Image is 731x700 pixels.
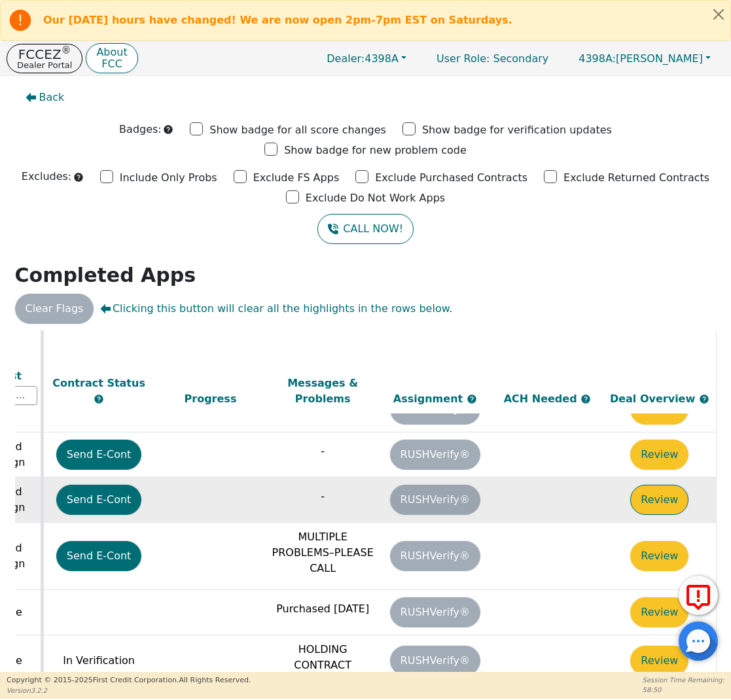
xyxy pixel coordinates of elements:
[7,675,251,686] p: Copyright © 2015- 2025 First Credit Corporation.
[504,392,581,404] span: ACH Needed
[313,48,420,69] button: Dealer:4398A
[630,646,688,676] button: Review
[56,541,142,571] button: Send E-Cont
[120,170,217,186] p: Include Only Probs
[707,1,730,27] button: Close alert
[643,685,724,695] p: 58:50
[100,301,452,317] span: Clicking this button will clear all the highlights in the rows below.
[86,43,137,74] button: AboutFCC
[563,170,709,186] p: Exclude Returned Contracts
[270,642,376,673] p: HOLDING CONTRACT
[7,686,251,695] p: Version 3.2.2
[270,601,376,617] p: Purchased [DATE]
[209,122,386,138] p: Show badge for all score changes
[327,52,399,65] span: 4398A
[62,44,71,56] sup: ®
[22,169,71,184] p: Excludes:
[39,90,65,105] span: Back
[630,440,688,470] button: Review
[610,392,709,404] span: Deal Overview
[437,52,490,65] span: User Role :
[7,44,82,73] button: FCCEZ®Dealer Portal
[17,61,72,69] p: Dealer Portal
[284,143,467,158] p: Show badge for new problem code
[630,597,688,627] button: Review
[579,52,616,65] span: 4398A:
[56,485,142,515] button: Send E-Cont
[253,170,340,186] p: Exclude FS Apps
[679,576,718,615] button: Report Error to FCC
[579,52,703,65] span: [PERSON_NAME]
[179,676,251,684] span: All Rights Reserved.
[306,190,445,206] p: Exclude Do Not Work Apps
[423,46,562,71] a: User Role: Secondary
[393,392,467,404] span: Assignment
[270,529,376,576] p: MULTIPLE PROBLEMS–PLEASE CALL
[630,541,688,571] button: Review
[327,52,365,65] span: Dealer:
[52,376,145,389] span: Contract Status
[119,122,162,137] p: Badges:
[43,14,512,26] b: Our [DATE] hours have changed! We are now open 2pm-7pm EST on Saturdays.
[317,214,414,244] button: CALL NOW!
[96,47,127,58] p: About
[643,675,724,685] p: Session Time Remaining:
[56,440,142,470] button: Send E-Cont
[270,444,376,459] p: -
[423,46,562,71] p: Secondary
[158,391,264,406] div: Progress
[630,485,688,515] button: Review
[42,635,154,686] td: In Verification
[15,82,75,113] button: Back
[96,59,127,69] p: FCC
[270,489,376,504] p: -
[375,170,527,186] p: Exclude Purchased Contracts
[17,48,72,61] p: FCCEZ
[422,122,612,138] p: Show badge for verification updates
[270,375,376,406] div: Messages & Problems
[15,264,196,287] strong: Completed Apps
